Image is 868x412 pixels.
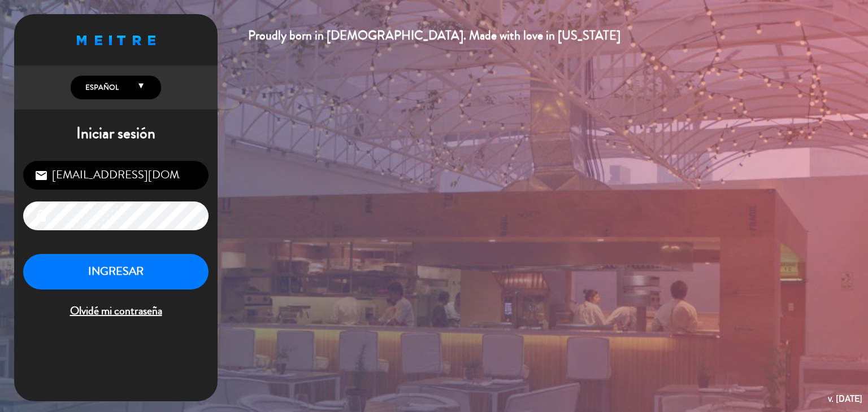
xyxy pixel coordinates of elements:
[34,209,48,223] i: lock
[23,302,209,321] span: Olvidé mi contraseña
[23,161,209,190] input: Correo Electrónico
[23,254,209,290] button: INGRESAR
[828,391,862,406] div: v. [DATE]
[34,169,48,182] i: email
[83,82,119,93] span: Español
[14,124,218,143] h1: Iniciar sesión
